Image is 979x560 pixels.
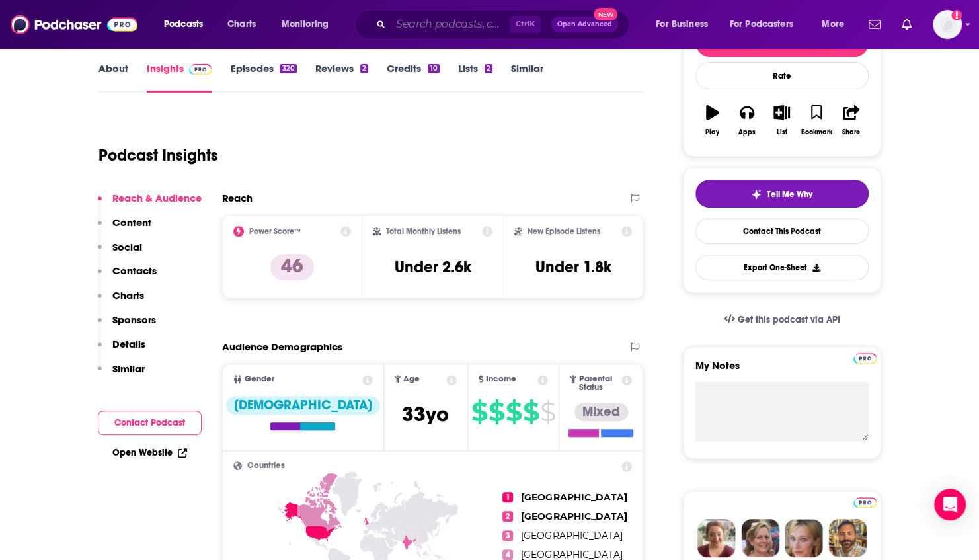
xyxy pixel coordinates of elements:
span: $ [471,401,487,422]
button: Bookmark [799,97,834,144]
button: tell me why sparkleTell Me Why [695,180,869,208]
img: Sydney Profile [697,519,736,557]
span: [GEOGRAPHIC_DATA] [521,510,627,522]
h2: Audience Demographics [222,340,342,353]
a: Show notifications dropdown [896,13,917,36]
span: New [594,8,617,20]
span: Open Advanced [557,21,612,28]
p: Details [112,338,145,350]
span: Gender [245,375,274,383]
span: Ctrl K [510,16,541,33]
span: $ [489,401,504,422]
button: Details [98,338,145,362]
a: Open Website [112,447,187,458]
button: Content [98,216,151,241]
div: [DEMOGRAPHIC_DATA] [226,396,380,415]
label: My Notes [695,359,869,382]
p: Charts [112,289,144,301]
a: Reviews2 [315,62,368,93]
button: Similar [98,362,145,387]
button: Export One-Sheet [695,255,869,280]
span: $ [506,401,522,422]
a: Contact This Podcast [695,218,869,244]
a: About [98,62,128,93]
span: Podcasts [164,15,203,34]
a: Pro website [853,351,877,364]
p: 46 [270,254,314,280]
span: 2 [502,511,513,522]
div: Rate [695,62,869,89]
span: For Business [656,15,708,34]
button: Open AdvancedNew [551,17,618,32]
span: Income [486,375,516,383]
p: Similar [112,362,145,375]
h3: Under 2.6k [394,257,471,277]
span: Age [403,375,420,383]
p: Reach & Audience [112,192,202,204]
span: Get this podcast via API [737,314,840,325]
button: open menu [155,14,220,35]
a: Lists2 [458,62,492,93]
button: Show profile menu [933,10,962,39]
button: Sponsors [98,313,156,338]
span: 3 [502,530,513,541]
button: open menu [721,14,812,35]
a: Credits10 [387,62,439,93]
img: User Profile [933,10,962,39]
button: open menu [646,14,724,35]
div: Bookmark [801,128,832,136]
img: Podchaser Pro [853,497,877,508]
a: Get this podcast via API [713,303,851,336]
a: Show notifications dropdown [863,13,886,36]
button: Apps [730,97,764,144]
span: $ [523,401,539,422]
span: Tell Me Why [767,189,812,200]
a: Pro website [853,495,877,508]
img: tell me why sparkle [751,189,762,200]
img: Podchaser - Follow, Share and Rate Podcasts [11,12,137,37]
h2: New Episode Listens [528,227,600,236]
a: Episodes320 [230,62,296,93]
div: Apps [738,128,756,136]
button: open menu [812,14,861,35]
h2: Power Score™ [249,227,301,236]
span: 1 [502,492,513,502]
div: Search podcasts, credits, & more... [367,9,642,40]
h2: Total Monthly Listens [386,227,461,236]
p: Social [112,241,142,253]
img: Podchaser Pro [853,353,877,364]
div: Mixed [574,403,628,421]
div: Open Intercom Messenger [934,489,966,520]
p: Contacts [112,264,157,277]
h1: Podcast Insights [98,145,218,165]
span: 4 [502,549,513,560]
span: 33 yo [402,401,449,427]
svg: Add a profile image [951,10,962,20]
img: Jon Profile [828,519,867,557]
button: Social [98,241,142,265]
div: 10 [428,64,439,73]
p: Sponsors [112,313,156,326]
div: 2 [485,64,492,73]
a: InsightsPodchaser Pro [147,62,212,93]
button: Play [695,97,730,144]
span: [GEOGRAPHIC_DATA] [521,491,627,503]
button: Reach & Audience [98,192,202,216]
span: $ [540,401,555,422]
span: For Podcasters [730,15,793,34]
a: Similar [511,62,543,93]
span: Countries [247,461,285,470]
span: Logged in as WE_Broadcast1 [933,10,962,39]
div: 320 [280,64,296,73]
span: Charts [227,15,256,34]
img: Barbara Profile [741,519,779,557]
button: Charts [98,289,144,313]
span: Monitoring [282,15,329,34]
button: Share [834,97,868,144]
img: Podchaser Pro [189,64,212,75]
span: Parental Status [579,375,619,392]
input: Search podcasts, credits, & more... [391,14,510,35]
p: Content [112,216,151,229]
h2: Reach [222,192,253,204]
